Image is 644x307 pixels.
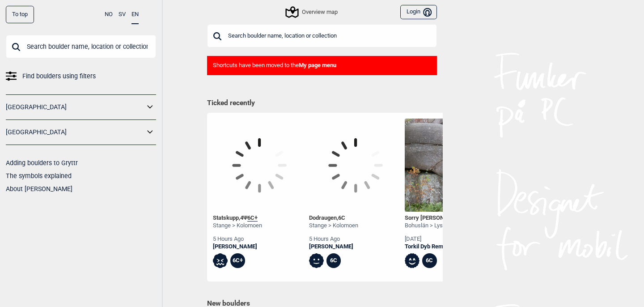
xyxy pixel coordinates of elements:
div: 6C [326,253,341,268]
div: 5 hours ago [213,235,262,243]
input: Search boulder name, location or collection [6,35,156,58]
span: 6C+ [247,214,258,222]
a: Find boulders using filters [6,70,156,83]
div: Bohuslän > Lysekil [405,222,473,230]
a: Adding boulders to Gryttr [6,159,78,166]
div: Overview map [287,7,338,17]
div: To top [6,6,34,23]
div: 5 hours ago [309,235,358,243]
button: Login [400,5,437,20]
div: 6C [422,253,437,268]
div: Dodraugen , [309,214,358,222]
span: Find boulders using filters [22,70,96,83]
img: Sorry Stig [405,119,498,212]
a: Torkil Dyb Remøy [405,243,473,251]
div: Statskupp , Ψ [213,214,262,222]
a: About [PERSON_NAME] [6,185,72,192]
div: Sorry [PERSON_NAME] , [405,214,473,222]
div: Shortcuts have been moved to the [207,56,437,75]
button: SV [119,6,126,23]
input: Search boulder name, location or collection [207,24,437,47]
b: My page menu [299,62,336,68]
a: The symbols explained [6,172,72,179]
h1: Ticked recently [207,98,437,108]
span: 6C [338,214,345,221]
button: EN [131,6,139,24]
a: [PERSON_NAME] [213,243,262,251]
button: NO [105,6,113,23]
div: Stange > Kolomoen [213,222,262,230]
div: Stange > Kolomoen [309,222,358,230]
a: [GEOGRAPHIC_DATA] [6,101,144,114]
div: 6C+ [230,253,245,268]
a: [PERSON_NAME] [309,243,358,251]
div: [DATE] [405,235,473,243]
a: [GEOGRAPHIC_DATA] [6,126,144,139]
span: 4 [240,214,243,221]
